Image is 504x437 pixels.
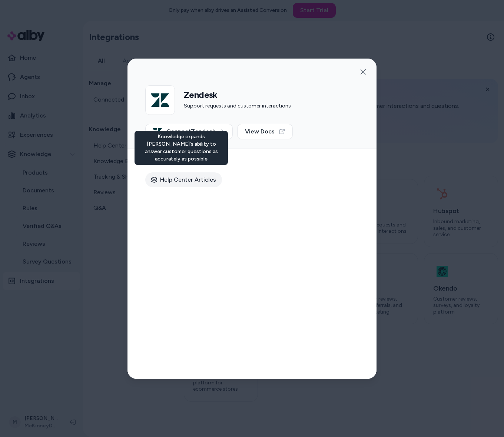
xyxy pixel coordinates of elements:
button: ConnectZendesk [145,124,233,139]
span: Connect Zendesk [166,127,215,136]
p: Support requests and customer interactions [184,102,291,110]
p: Knowledge [145,158,185,166]
a: View Docs [237,124,293,139]
h2: Zendesk [184,89,291,100]
p: Knowledge expands [PERSON_NAME]'s ability to answer customer questions as accurately as possible [139,133,223,163]
span: Help Center Articles [160,175,216,184]
span: View Docs [245,127,275,136]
